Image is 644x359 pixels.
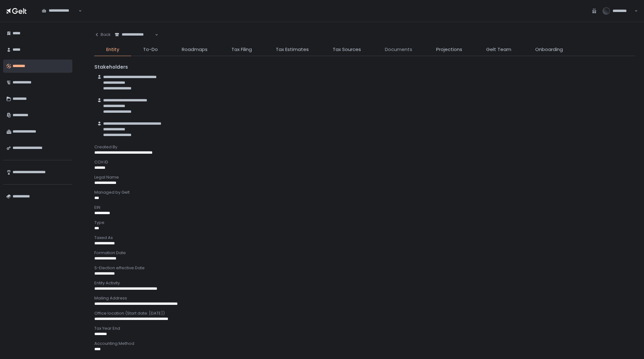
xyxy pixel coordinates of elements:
[94,235,635,241] div: Taxed As
[94,265,635,271] div: S-Election effective Date
[333,46,361,53] span: Tax Sources
[42,14,78,20] input: Search for option
[94,205,635,210] div: EIN
[94,64,635,71] div: Stakeholders
[231,46,252,53] span: Tax Filing
[94,250,635,256] div: Formation Date
[143,46,158,53] span: To-Do
[38,4,82,18] div: Search for option
[94,341,635,346] div: Accounting Method
[106,46,119,53] span: Entity
[94,220,635,225] div: Type
[535,46,563,53] span: Onboarding
[182,46,208,53] span: Roadmaps
[486,46,511,53] span: Gelt Team
[94,326,635,331] div: Tax Year End
[94,295,635,301] div: Mailing Address
[94,174,635,180] div: Legal Name
[276,46,309,53] span: Tax Estimates
[94,280,635,286] div: Entity Activity
[94,190,635,195] div: Managed by Gelt
[94,32,111,37] div: Back
[94,311,635,316] div: Office location (Start date: [DATE])
[94,28,111,41] button: Back
[111,28,158,42] div: Search for option
[385,46,412,53] span: Documents
[94,144,635,150] div: Created By
[94,159,635,165] div: CCH ID
[436,46,462,53] span: Projections
[115,37,154,44] input: Search for option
